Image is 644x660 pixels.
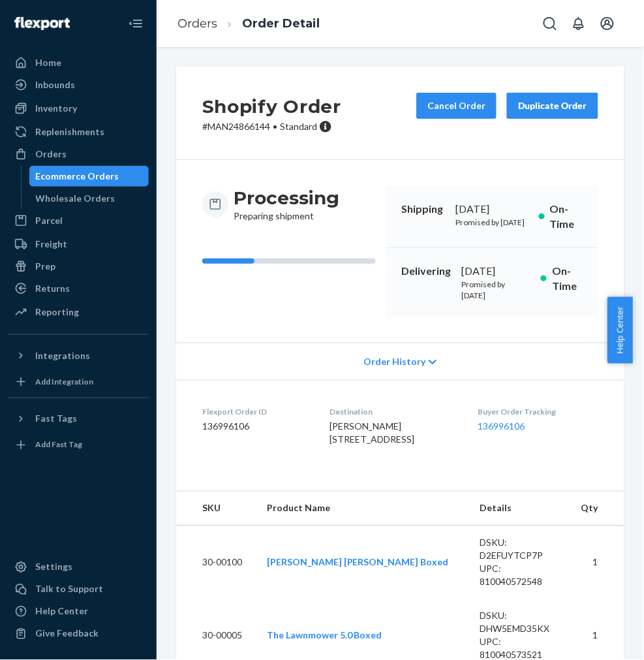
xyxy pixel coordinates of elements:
span: Order History [363,355,425,368]
div: Reporting [35,306,79,319]
div: Inventory [35,102,77,115]
p: # MAN24866144 [202,120,341,133]
a: Replenishments [8,121,149,142]
button: Help Center [607,297,633,364]
td: 30-00100 [176,526,256,599]
div: Freight [35,238,67,251]
th: Qty [568,492,624,526]
button: Duplicate Order [507,93,598,119]
a: Inbounds [8,74,149,95]
div: Give Feedback [35,627,99,640]
ol: breadcrumbs [167,5,330,43]
div: Preparing shipment [234,186,339,223]
div: Parcel [35,214,63,227]
div: Home [35,56,61,69]
button: Open account menu [594,10,621,37]
th: Product Name [256,492,470,526]
div: Replenishments [35,125,104,138]
img: Flexport logo [14,17,70,30]
a: Parcel [8,210,149,231]
button: Integrations [8,345,149,366]
div: Settings [35,561,72,574]
div: Prep [35,260,55,273]
dt: Destination [330,407,457,418]
a: 136996106 [478,421,525,432]
p: Promised by [DATE] [456,217,529,228]
button: Give Feedback [8,623,149,644]
div: UPC: 810040572548 [480,563,558,589]
a: Order Detail [242,16,320,31]
div: Fast Tags [35,413,77,426]
a: Ecommerce Orders [29,166,149,187]
button: Open Search Box [537,10,563,37]
span: Standard [280,121,317,132]
div: Orders [35,148,67,161]
a: [PERSON_NAME] [PERSON_NAME] Boxed [267,557,449,568]
div: Returns [35,282,70,295]
div: [DATE] [462,264,531,279]
div: DSKU: DHW5EMD35KX [480,610,558,636]
td: 1 [568,526,624,599]
h2: Shopify Order [202,93,341,120]
div: Wholesale Orders [36,192,115,205]
div: DSKU: D2EFUYTCP7P [480,537,558,563]
div: Help Center [35,605,88,618]
span: • [273,121,277,132]
p: Promised by [DATE] [462,279,531,301]
a: Settings [8,557,149,578]
p: Shipping [402,202,446,217]
p: On-Time [552,264,583,294]
a: The Lawnmower 5.0 Boxed [267,630,382,641]
div: Duplicate Order [518,99,587,112]
div: [DATE] [456,202,529,217]
a: Home [8,52,149,73]
button: Fast Tags [8,409,149,430]
a: Prep [8,256,149,277]
th: Details [470,492,568,526]
p: Delivering [402,264,452,279]
a: Wholesale Orders [29,188,149,209]
dd: 136996106 [202,420,309,433]
a: Returns [8,278,149,299]
a: Add Integration [8,371,149,392]
a: Freight [8,234,149,255]
a: Reporting [8,302,149,322]
dt: Buyer Order Tracking [478,407,598,418]
div: Integrations [35,349,90,362]
div: Add Fast Tag [35,439,82,450]
div: Talk to Support [35,583,103,596]
a: Orders [8,144,149,165]
h3: Processing [234,186,339,210]
button: Close Navigation [123,10,149,37]
div: Ecommerce Orders [36,170,119,183]
a: Add Fast Tag [8,435,149,456]
div: Inbounds [35,78,75,91]
dt: Flexport Order ID [202,407,309,418]
a: Help Center [8,601,149,622]
button: Cancel Order [416,93,497,119]
button: Open notifications [566,10,592,37]
p: On-Time [550,202,583,232]
th: SKU [176,492,256,526]
a: Inventory [8,98,149,119]
a: Orders [177,16,217,31]
a: Talk to Support [8,579,149,600]
span: [PERSON_NAME] [STREET_ADDRESS] [330,421,415,445]
div: Add Integration [35,376,93,387]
